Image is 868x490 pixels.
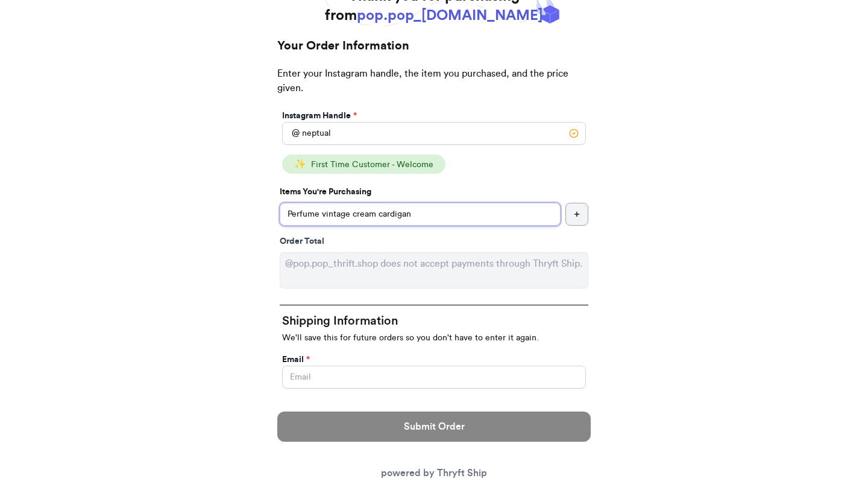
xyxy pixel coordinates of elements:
button: Submit Order [277,412,591,442]
p: Enter your Instagram handle, the item you purchased, and the price given. [277,66,591,107]
label: Instagram Handle [282,110,357,122]
span: ✨ [294,159,306,169]
h2: Your Order Information [277,37,591,66]
a: powered by Thryft Ship [381,468,487,478]
input: ex.funky hat [280,203,561,226]
input: Email [282,366,586,389]
div: @ [282,122,300,145]
p: We'll save this for future orders so you don't have to enter it again. [282,332,586,344]
p: Items You're Purchasing [280,186,588,198]
div: Order Total [280,235,588,247]
span: First Time Customer - Welcome [311,161,433,169]
h2: Shipping Information [282,313,586,329]
label: Email [282,354,310,366]
span: pop.pop_[DOMAIN_NAME] [357,8,543,23]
